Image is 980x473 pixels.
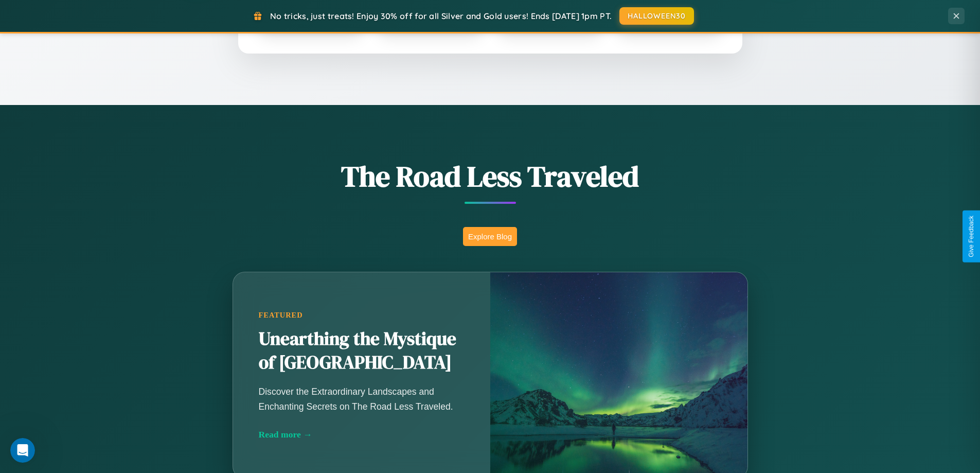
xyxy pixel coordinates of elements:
h1: The Road Less Traveled [182,156,799,196]
iframe: Intercom live chat [10,438,35,463]
p: Discover the Extraordinary Landscapes and Enchanting Secrets on The Road Less Traveled. [259,384,465,413]
button: Explore Blog [463,227,517,246]
div: Featured [259,311,465,320]
span: No tricks, just treats! Enjoy 30% off for all Silver and Gold users! Ends [DATE] 1pm PT. [270,11,612,21]
div: Read more → [259,429,465,440]
h2: Unearthing the Mystique of [GEOGRAPHIC_DATA] [259,327,465,375]
button: HALLOWEEN30 [619,7,694,25]
div: Give Feedback [968,216,975,257]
